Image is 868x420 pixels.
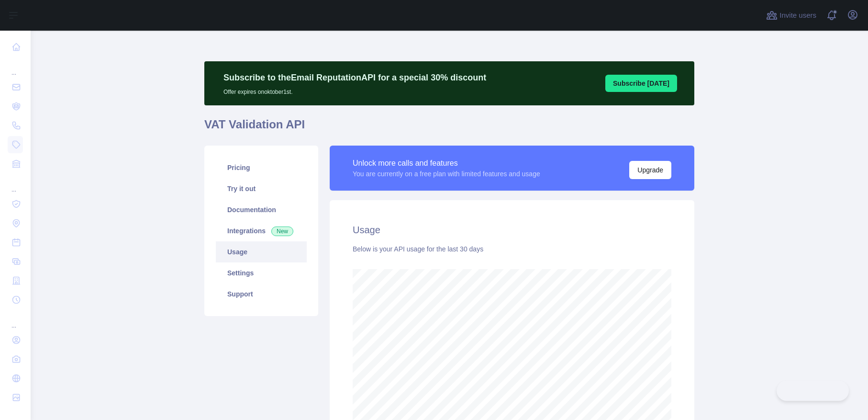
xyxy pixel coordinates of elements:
[8,174,23,193] div: ...
[223,84,486,96] p: Offer expires on oktober 1st.
[204,117,694,140] h1: VAT Validation API
[8,310,23,329] div: ...
[353,244,671,254] div: Below is your API usage for the last 30 days
[216,220,307,241] a: Integrations New
[353,169,540,179] div: You are currently on a free plan with limited features and usage
[8,57,23,77] div: ...
[353,223,671,237] h2: Usage
[216,241,307,262] a: Usage
[777,381,849,401] iframe: Toggle Customer Support
[353,158,540,169] div: Unlock more calls and features
[223,71,486,84] p: Subscribe to the Email Reputation API for a special 30 % discount
[216,262,307,284] a: Settings
[216,284,307,305] a: Support
[764,8,818,23] button: Invite users
[216,199,307,220] a: Documentation
[629,161,671,179] button: Upgrade
[216,178,307,199] a: Try it out
[605,75,677,92] button: Subscribe [DATE]
[779,10,816,21] span: Invite users
[271,227,293,236] span: New
[216,157,307,178] a: Pricing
